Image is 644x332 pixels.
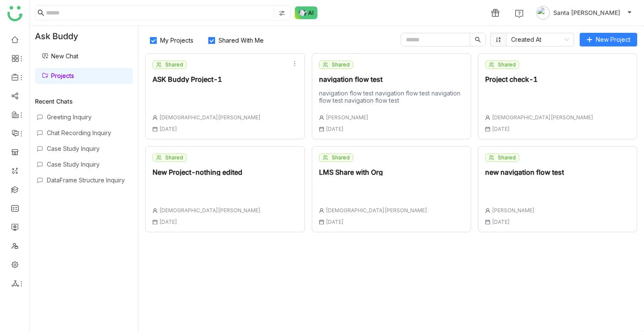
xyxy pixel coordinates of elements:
[580,33,637,46] button: New Project
[485,169,564,176] div: new navigation flow test
[326,219,344,225] span: [DATE]
[319,89,464,104] div: navigation flow test navigation flow test navigation flow test navigation flow test
[295,6,318,19] img: ask-buddy-normal.svg
[498,61,516,69] span: Shared
[498,154,516,162] span: Shared
[492,219,510,225] span: [DATE]
[326,114,368,121] span: [PERSON_NAME]
[47,113,131,121] div: Greeting Inquiry
[152,169,261,176] div: New Project-nothing edited
[319,169,427,176] div: LMS Share with Org
[157,37,197,44] span: My Projects
[30,26,138,46] div: Ask Buddy
[492,114,593,121] span: [DEMOGRAPHIC_DATA][PERSON_NAME]
[165,61,183,69] span: Shared
[165,154,183,162] span: Shared
[596,35,630,44] span: New Project
[42,72,74,79] a: Projects
[492,207,535,214] span: [PERSON_NAME]
[319,76,464,83] div: navigation flow test
[553,8,620,17] span: Santa [PERSON_NAME]
[35,98,133,105] div: Recent Chats
[159,219,177,225] span: [DATE]
[511,33,569,46] nz-select-item: Created At
[215,37,267,44] span: Shared With Me
[279,10,285,17] img: search-type.svg
[485,76,593,83] div: Project check-1
[47,161,131,168] div: Case Study Inquiry
[326,207,427,214] span: [DEMOGRAPHIC_DATA][PERSON_NAME]
[332,154,350,162] span: Shared
[159,126,177,132] span: [DATE]
[536,6,550,20] img: avatar
[47,129,131,136] div: Chat Recording Inquiry
[332,61,350,69] span: Shared
[326,126,344,132] span: [DATE]
[42,52,78,60] a: New Chat
[7,6,23,21] img: logo
[152,76,261,83] div: ASK Buddy Project-1
[47,145,131,152] div: Case Study Inquiry
[515,9,523,18] img: help.svg
[159,114,261,121] span: [DEMOGRAPHIC_DATA][PERSON_NAME]
[47,176,131,184] div: DataFrame Structure Inquiry
[535,6,634,20] button: Santa [PERSON_NAME]
[492,126,510,132] span: [DATE]
[159,207,261,214] span: [DEMOGRAPHIC_DATA][PERSON_NAME]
